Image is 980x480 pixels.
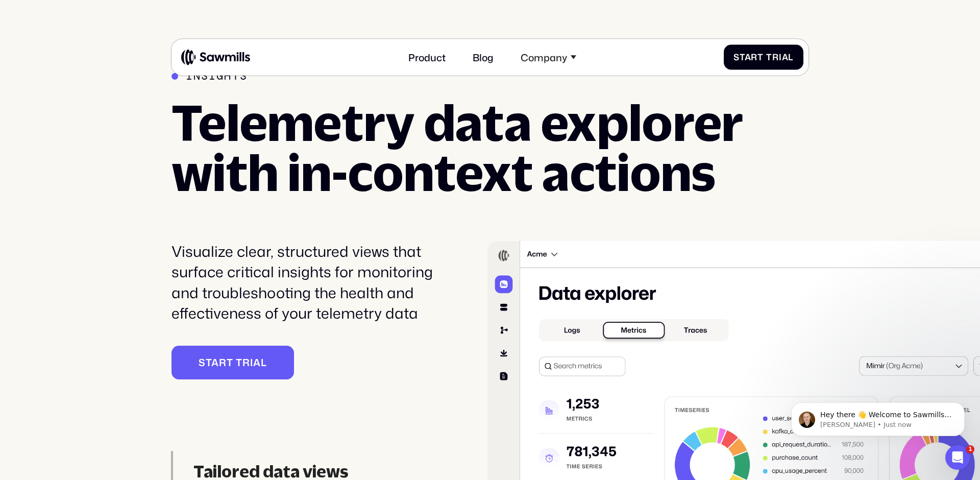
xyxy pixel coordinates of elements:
[521,51,567,63] div: Company
[776,381,980,452] iframe: Intercom notifications message
[966,445,974,453] span: 1
[181,356,284,368] div: Start Trial
[465,44,501,70] a: Blog
[401,44,453,70] a: Product
[733,52,794,62] div: Start Trial
[945,445,970,470] iframe: Intercom live chat
[171,346,294,379] a: Start Trial
[724,44,804,69] a: Start Trial
[171,241,453,323] div: Visualize clear, structured views that surface critical insights for monitoring and troubleshooti...
[186,70,248,83] div: Insights
[171,98,759,197] h2: Telemetry data explorer with in-context actions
